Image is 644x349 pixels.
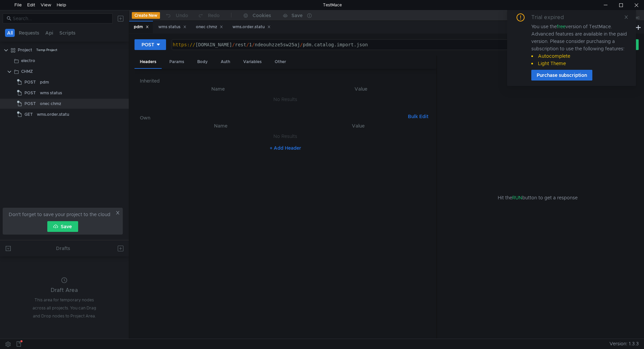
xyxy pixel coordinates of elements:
[192,56,213,68] div: Body
[269,56,291,68] div: Other
[36,45,57,55] div: Temp Project
[40,77,49,87] div: pdm
[291,13,303,18] div: Save
[512,195,522,201] span: RUN
[609,339,639,349] span: Version: 1.3.3
[291,85,431,93] th: Value
[17,29,41,37] button: Requests
[405,112,431,120] button: Bulk Edit
[56,244,70,252] div: Drafts
[267,144,304,152] button: + Add Header
[13,15,109,22] input: Search...
[531,23,628,67] div: You use the version of TestMace. Advanced features are available in the paid version. Please cons...
[21,56,35,66] div: electro
[43,29,55,37] button: Api
[134,23,149,31] div: pdm
[164,56,190,68] div: Params
[196,23,223,31] div: onec chmz
[253,11,271,19] div: Cookies
[5,29,15,37] button: All
[40,88,62,98] div: wms status
[47,221,78,232] button: Save
[531,13,572,21] div: Trial expired
[208,11,220,19] div: Redo
[18,45,32,55] div: Project
[24,109,33,119] span: GET
[140,114,405,122] h6: Own
[158,23,186,31] div: wms status
[132,12,160,19] button: Create New
[145,85,291,93] th: Name
[135,39,166,50] button: POST
[215,56,235,68] div: Auth
[531,70,592,81] button: Purchase subscription
[531,52,628,60] li: Autocomplete
[24,99,36,109] span: POST
[160,10,193,20] button: Undo
[140,77,431,85] h6: Inherited
[37,109,69,119] div: wms.order.statu
[151,122,290,130] th: Name
[9,210,110,218] span: Don't forget to save your project to the cloud
[531,60,628,67] li: Light Theme
[290,122,426,130] th: Value
[193,10,224,20] button: Redo
[176,11,188,19] div: Undo
[21,66,33,77] div: CHMZ
[273,133,297,139] nz-embed-empty: No Results
[238,56,267,68] div: Variables
[57,29,77,37] button: Scripts
[24,77,36,87] span: POST
[232,23,271,31] div: wms.order.statu
[142,41,154,48] div: POST
[24,88,36,98] span: POST
[502,10,549,21] button: No Environment
[135,56,162,69] div: Headers
[273,96,297,102] nz-embed-empty: No Results
[40,99,61,109] div: onec chmz
[498,194,578,201] span: Hit the button to get a response
[557,23,566,30] span: free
